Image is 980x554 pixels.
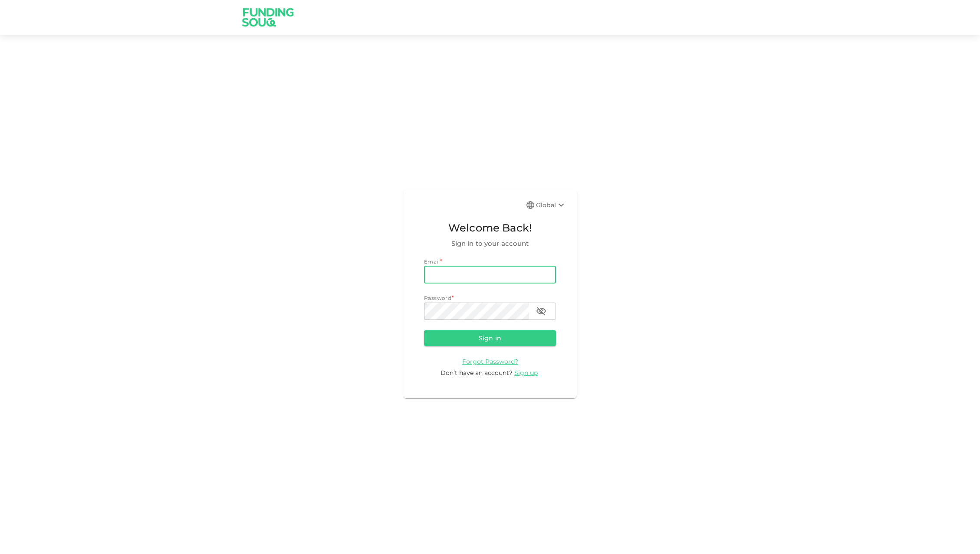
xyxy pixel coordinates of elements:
[514,369,538,377] span: Sign up
[424,258,440,265] span: Email
[424,330,556,346] button: Sign in
[462,357,518,365] a: Forgot Password?
[441,369,513,377] span: Don’t have an account?
[424,266,556,284] input: email
[424,220,556,236] span: Welcome Back!
[424,238,556,249] span: Sign in to your account
[424,303,529,320] input: password
[536,200,566,210] div: Global
[424,295,451,301] span: Password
